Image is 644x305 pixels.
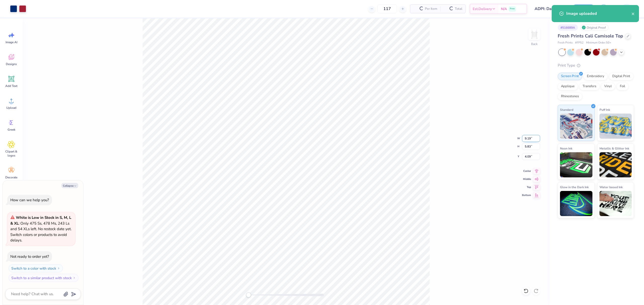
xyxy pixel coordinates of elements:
span: Add Text [5,84,17,88]
button: Switch to a similar product with stock [9,274,78,282]
div: Screen Print [558,73,582,80]
img: Switch to a similar product with stock [73,276,76,279]
span: Bottom [522,193,531,197]
span: Designs [6,62,17,66]
img: Standard [560,114,592,139]
div: Rhinestones [558,93,582,100]
a: KJ [614,4,634,14]
img: Kendra Jingco [622,4,632,14]
span: N/A [501,6,507,12]
img: Neon Ink [560,152,592,177]
button: Switch to a color with stock [9,264,63,272]
span: Center [522,169,531,173]
button: close [631,11,635,17]
div: How can we help you? [10,197,49,202]
span: Glow in the Dark Ink [560,184,589,190]
img: Back [529,29,539,39]
img: Switch to a color with stock [57,267,60,270]
span: Minimum Order: 50 + [586,41,611,45]
div: Image uploaded [566,11,631,17]
div: Digital Print [609,73,633,80]
div: # 516689A [558,24,578,31]
span: Upload [6,106,16,110]
div: Accessibility label [246,292,251,297]
div: Transfers [579,83,599,90]
img: Glow in the Dark Ink [560,191,592,216]
div: Back [531,42,538,46]
div: Print Type [558,63,634,68]
span: Top [522,185,531,189]
input: Untitled Design [531,4,568,14]
span: Standard [560,107,573,112]
span: Est. Delivery [473,6,492,12]
div: Embroidery [584,73,608,80]
span: Decorate [5,175,17,179]
span: Fresh Prints Cali Camisole Top [558,33,623,39]
button: Collapse [61,183,78,188]
span: # FP52 [575,41,584,45]
img: Puff Ink [599,114,632,139]
span: Puff Ink [599,107,610,112]
strong: White is Low in Stock in S, M, L & XL [10,215,71,226]
span: Free [510,7,515,11]
span: Clipart & logos [3,149,20,158]
span: Per Item [425,6,437,12]
span: Greek [8,128,15,132]
span: Fresh Prints [558,41,573,45]
span: Middle [522,177,531,181]
div: Applique [558,83,578,90]
img: Metallic & Glitter Ink [599,152,632,177]
span: Metallic & Glitter Ink [599,146,629,151]
input: – – [377,4,397,13]
span: Total [455,6,462,12]
span: Neon Ink [560,146,572,151]
span: : Only 475 Ss, 478 Ms, 243 Ls and 54 XLs left. No restock date yet. Switch colors or products to ... [10,215,71,243]
img: Water based Ink [599,191,632,216]
div: Vinyl [601,83,615,90]
span: Image AI [6,40,17,44]
div: Original Proof [580,24,609,31]
div: Not ready to order yet? [10,254,49,259]
div: Foil [617,83,628,90]
span: Water based Ink [599,184,623,190]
